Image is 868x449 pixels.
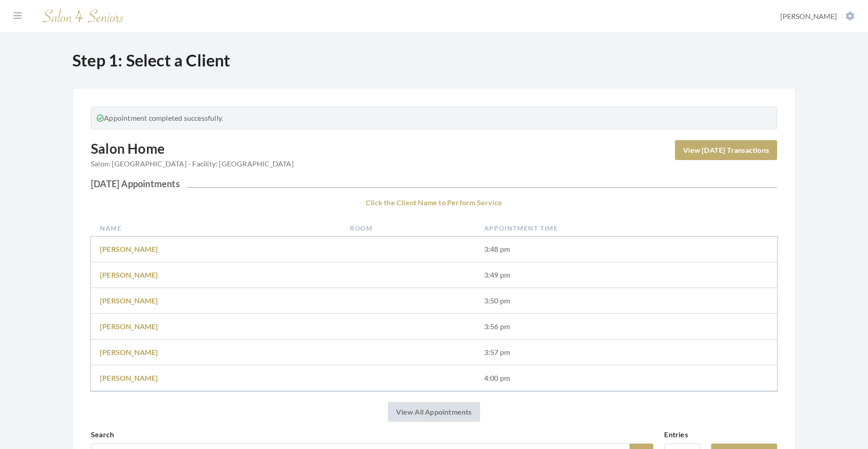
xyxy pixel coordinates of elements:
td: 3:48 pm [475,236,777,262]
p: Click the Client Name to Perform Service [91,196,777,209]
span: [PERSON_NAME] [780,12,837,20]
label: Entries [664,429,688,440]
a: View All Appointments [388,402,480,422]
h1: Step 1: Select a Client [72,51,796,70]
td: 3:49 pm [475,262,777,288]
a: [PERSON_NAME] [100,348,158,356]
button: [PERSON_NAME] [778,11,857,21]
img: Salon 4 Seniors [38,5,128,27]
h2: Salon Home [91,140,294,175]
td: 3:56 pm [475,314,777,340]
a: [PERSON_NAME] [100,270,158,279]
a: [PERSON_NAME] [100,322,158,331]
label: Search [91,429,114,440]
th: Room [341,220,475,236]
td: 4:00 pm [475,365,777,391]
th: Name [91,220,341,236]
a: [PERSON_NAME] [100,373,158,382]
h2: [DATE] Appointments [91,178,777,189]
a: [PERSON_NAME] [100,245,158,253]
a: [PERSON_NAME] [100,296,158,305]
span: Salon: [GEOGRAPHIC_DATA] - Facility: [GEOGRAPHIC_DATA] [91,158,294,169]
td: 3:57 pm [475,340,777,365]
td: 3:50 pm [475,288,777,314]
a: View [DATE] Transactions [675,140,777,160]
th: Appointment Time [475,220,777,236]
div: Appointment completed successfully. [91,107,777,129]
